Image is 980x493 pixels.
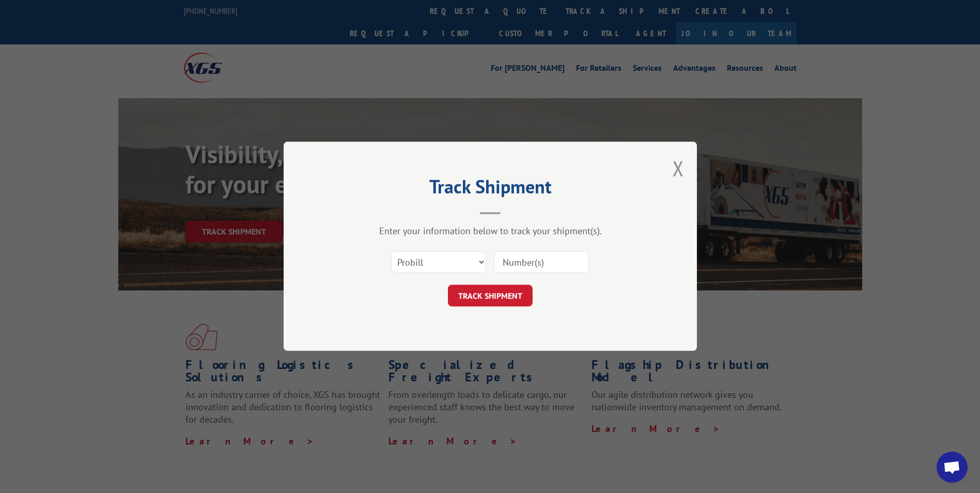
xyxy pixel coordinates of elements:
[335,179,645,199] h2: Track Shipment
[673,155,684,182] button: Close modal
[448,285,533,307] button: TRACK SHIPMENT
[937,452,968,483] div: Open chat
[494,252,589,273] input: Number(s)
[335,225,645,237] div: Enter your information below to track your shipment(s).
